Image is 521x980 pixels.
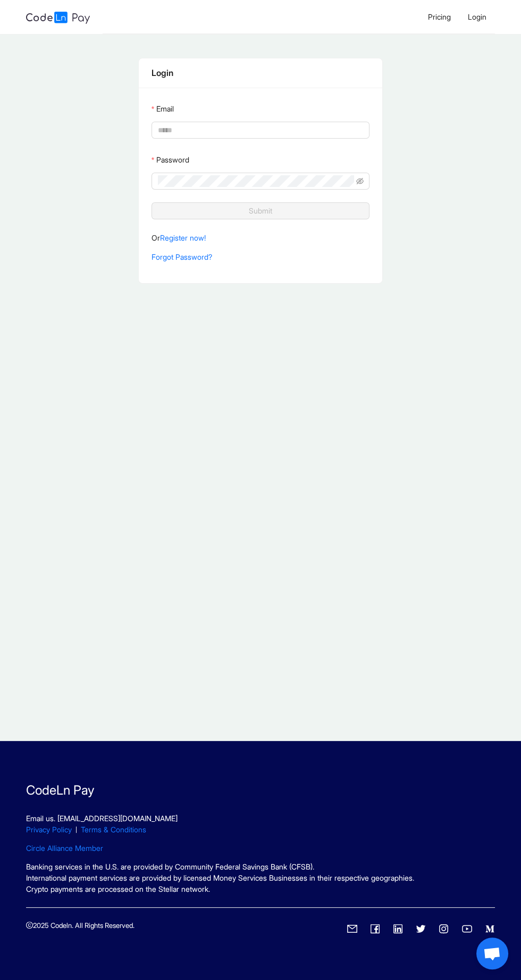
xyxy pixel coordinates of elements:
div: Open chat [476,938,508,969]
span: medium [485,924,495,934]
label: Email [152,100,174,117]
span: Pricing [428,12,451,21]
p: CodeLn Pay [26,781,495,800]
button: Submit [152,202,370,219]
input: Email [158,124,362,136]
p: 2025 Codeln. All Rights Reserved. [26,921,135,931]
span: Banking services in the U.S. are provided by Community Federal Savings Bank (CFSB). International... [26,862,414,893]
a: Email us. [EMAIL_ADDRESS][DOMAIN_NAME] [26,814,178,823]
a: youtube [462,922,472,935]
a: medium [485,922,495,935]
a: facebook [370,922,380,935]
p: Or [152,232,370,244]
span: instagram [439,924,449,934]
a: linkedin [393,922,403,935]
a: Register now! [160,233,206,242]
a: mail [347,922,357,935]
span: linkedin [393,924,403,934]
span: eye-invisible [356,177,364,185]
a: twitter [416,922,426,935]
span: twitter [416,924,426,934]
span: facebook [370,924,380,934]
a: instagram [439,922,449,935]
span: Login [468,12,486,21]
input: Password [158,175,355,187]
span: mail [347,924,357,934]
span: Submit [249,205,272,217]
div: Login [152,66,370,80]
a: Privacy Policy [26,825,72,834]
span: copyright [26,922,33,928]
a: Terms & Conditions [81,825,146,834]
a: Circle Alliance Member [26,843,103,853]
img: logo [26,12,90,24]
label: Password [152,151,189,168]
span: youtube [462,924,472,934]
a: Forgot Password? [152,252,212,261]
